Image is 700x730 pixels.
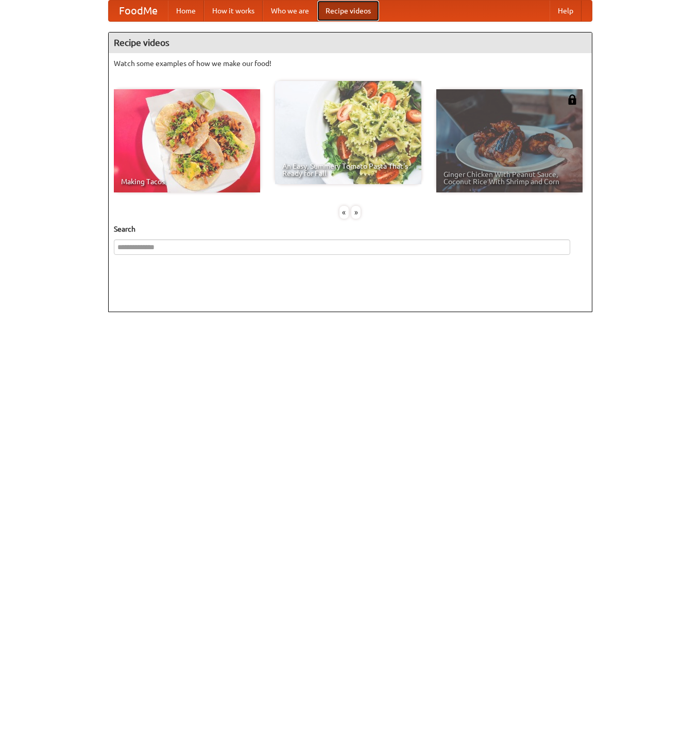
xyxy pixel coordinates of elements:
p: Watch some examples of how we make our food! [114,58,587,69]
div: » [351,206,361,219]
a: Who we are [263,1,317,21]
a: How it works [204,1,263,21]
a: Help [550,1,582,21]
span: An Easy, Summery Tomato Pasta That's Ready for Fall [282,163,414,177]
a: FoodMe [109,1,168,21]
a: Making Tacos [114,89,260,192]
a: Home [168,1,204,21]
h4: Recipe videos [109,33,592,53]
span: Making Tacos [121,178,253,185]
a: Recipe videos [317,1,379,21]
img: 483408.png [567,94,577,105]
a: An Easy, Summery Tomato Pasta That's Ready for Fall [275,81,421,184]
div: « [339,206,349,219]
h5: Search [114,224,587,234]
